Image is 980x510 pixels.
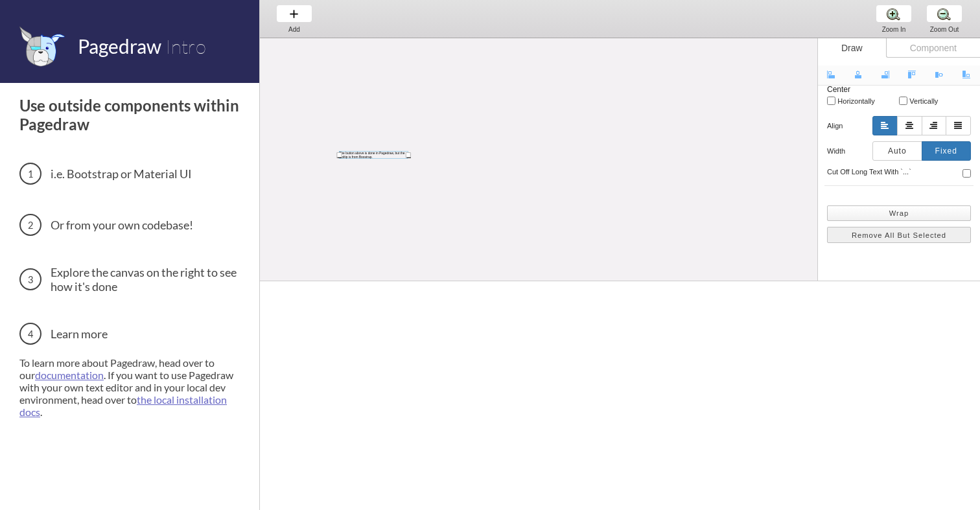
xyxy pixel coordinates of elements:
[19,96,243,133] h2: Use outside components within Pagedraw
[165,34,206,58] span: Intro
[909,97,955,105] h5: Vertically
[35,369,104,381] a: documentation
[78,34,161,58] span: Pagedraw
[827,205,971,222] button: Wrap
[887,7,900,21] img: zoom-plus.png
[827,147,872,155] h5: width
[962,169,971,178] input: cut off long text with `...`
[818,38,886,58] div: Draw
[19,356,243,418] p: To learn more about Pagedraw, head over to our . If you want to use Pagedraw with your own text e...
[19,323,243,345] h3: Learn more
[19,265,243,294] h3: Explore the canvas on the right to see how it's done
[937,7,951,21] img: zoom-minus.png
[270,26,319,33] div: Add
[19,163,243,185] h3: i.e. Bootstrap or Material UI
[827,97,835,105] input: Horizontally
[899,97,907,105] input: Vertically
[920,26,969,33] div: Zoom Out
[827,168,915,176] h5: cut off long text with `...`
[837,97,883,105] h5: Horizontally
[872,141,922,161] button: Auto
[19,214,243,236] h3: Or from your own codebase!
[827,122,872,130] h5: align
[19,393,227,418] a: the local installation docs
[869,26,918,33] div: Zoom In
[287,7,301,21] img: baseline-add-24px.svg
[922,141,972,161] button: Fixed
[19,26,65,67] img: favicon.png
[827,227,971,243] button: Remove All But Selected
[886,38,980,58] div: Component
[827,85,850,94] span: Center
